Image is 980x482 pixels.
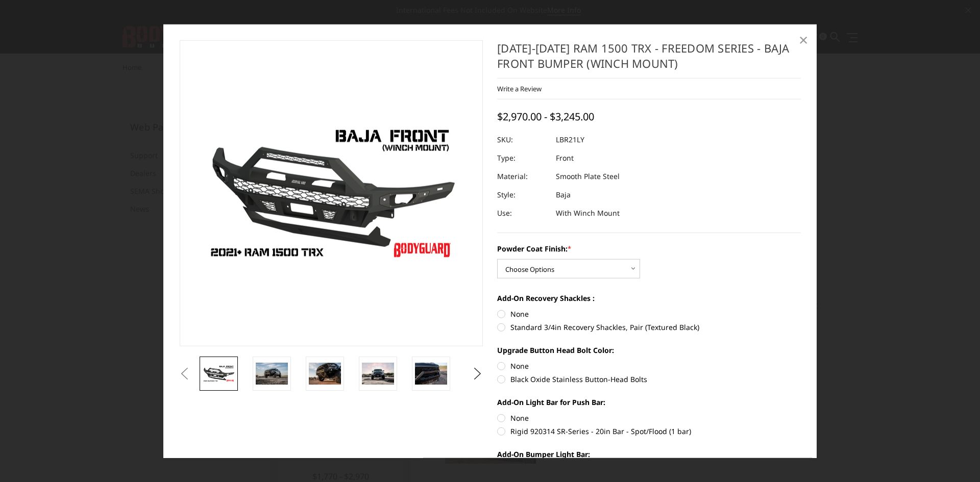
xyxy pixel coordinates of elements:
[497,167,548,186] dt: Material:
[362,363,394,385] img: 2021-2024 Ram 1500 TRX - Freedom Series - Baja Front Bumper (winch mount)
[497,204,548,222] dt: Use:
[929,433,980,482] iframe: Chat Widget
[497,374,801,385] label: Black Oxide Stainless Button-Head Bolts
[497,345,801,356] label: Upgrade Button Head Bolt Color:
[497,309,801,319] label: None
[556,204,620,222] dd: With Winch Mount
[795,32,812,48] a: Close
[497,149,548,167] dt: Type:
[497,397,801,408] label: Add-On Light Bar for Push Bar:
[497,361,801,371] label: None
[180,40,483,346] a: 2021-2024 Ram 1500 TRX - Freedom Series - Baja Front Bumper (winch mount)
[497,110,594,123] span: $2,970.00 - $3,245.00
[203,365,235,383] img: 2021-2024 Ram 1500 TRX - Freedom Series - Baja Front Bumper (winch mount)
[470,366,485,381] button: Next
[497,186,548,204] dt: Style:
[497,449,801,460] label: Add-On Bumper Light Bar:
[497,84,542,93] a: Write a Review
[799,29,808,50] span: ×
[556,149,574,167] dd: Front
[497,243,801,254] label: Powder Coat Finish:
[415,363,447,384] img: 2021-2024 Ram 1500 TRX - Freedom Series - Baja Front Bumper (winch mount)
[497,40,801,79] h1: [DATE]-[DATE] Ram 1500 TRX - Freedom Series - Baja Front Bumper (winch mount)
[556,131,584,149] dd: LBR21LY
[177,366,192,381] button: Previous
[497,413,801,423] label: None
[497,426,801,437] label: Rigid 920314 SR-Series - 20in Bar - Spot/Flood (1 bar)
[497,322,801,333] label: Standard 3/4in Recovery Shackles, Pair (Textured Black)
[497,293,801,303] label: Add-On Recovery Shackles :
[309,363,341,384] img: 2021-2024 Ram 1500 TRX - Freedom Series - Baja Front Bumper (winch mount)
[497,131,548,149] dt: SKU:
[556,186,571,204] dd: Baja
[256,363,288,384] img: 2021-2024 Ram 1500 TRX - Freedom Series - Baja Front Bumper (winch mount)
[556,167,620,186] dd: Smooth Plate Steel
